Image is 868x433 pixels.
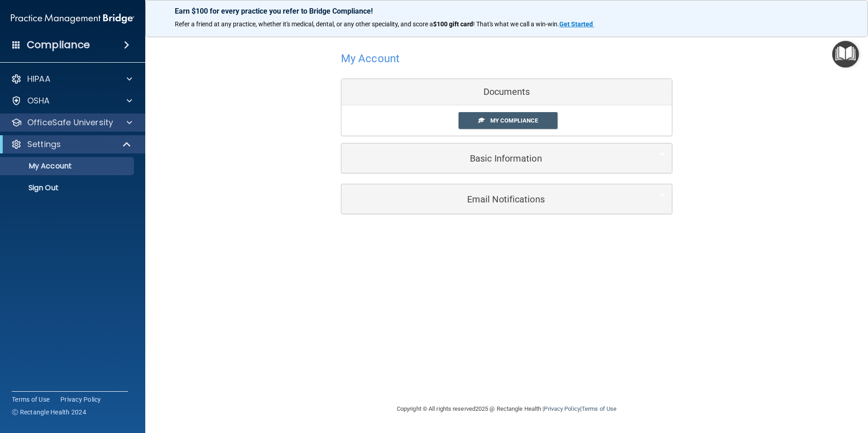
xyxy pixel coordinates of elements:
[348,153,637,163] h5: Basic Information
[348,194,637,204] h5: Email Notifications
[433,20,473,28] strong: $100 gift card
[27,117,113,128] p: OfficeSafe University
[490,117,538,124] span: My Compliance
[27,74,50,84] p: HIPAA
[11,139,132,150] a: Settings
[341,53,399,64] h4: My Account
[11,117,132,128] a: OfficeSafe University
[348,148,665,168] a: Basic Information
[341,79,672,105] div: Documents
[27,139,61,150] p: Settings
[341,394,672,423] div: Copyright © All rights reserved 2025 @ Rectangle Health | |
[175,7,838,15] p: Earn $100 for every practice you refer to Bridge Compliance!
[60,395,101,404] a: Privacy Policy
[175,20,433,28] span: Refer a friend at any practice, whether it's medical, dental, or any other speciality, and score a
[544,405,580,412] a: Privacy Policy
[582,405,616,412] a: Terms of Use
[348,189,665,209] a: Email Notifications
[473,20,559,28] span: ! That's what we call a win-win.
[12,408,86,417] span: Ⓒ Rectangle Health 2024
[27,39,90,51] h4: Compliance
[27,95,50,106] p: OSHA
[11,10,134,28] img: PMB logo
[11,74,132,84] a: HIPAA
[832,41,859,68] button: Open Resource Center
[559,20,593,28] strong: Get Started
[559,20,594,28] a: Get Started
[12,395,49,404] a: Terms of Use
[11,95,132,106] a: OSHA
[6,162,130,171] p: My Account
[6,183,130,192] p: Sign Out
